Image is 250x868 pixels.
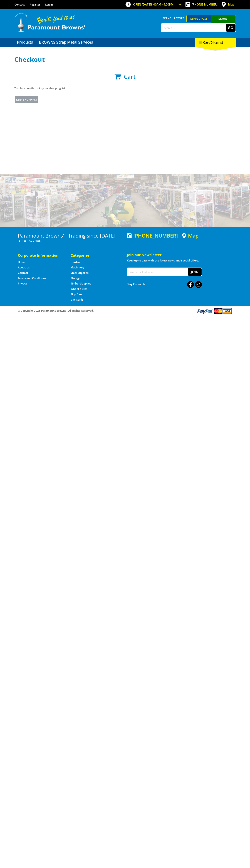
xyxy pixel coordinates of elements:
div: [PHONE_NUMBER] [127,233,178,238]
h5: Corporate Information [18,253,63,258]
span: Set your store [161,15,186,21]
button: Join [188,268,202,276]
input: Your email address [127,268,188,276]
a: Gepps Cross [186,15,211,22]
div: Stay Connected [127,280,202,288]
a: Go to the Timber Supplies page [71,282,91,285]
a: Go to the Privacy page [18,282,27,285]
h5: Categories [71,253,116,258]
a: Go to the Storage page [71,276,80,280]
span: Cart [124,73,136,80]
a: Go to the Products page [14,38,36,47]
a: Log in [45,3,53,6]
p: Keep up to date with the latest news and special offers. [127,258,232,263]
span: OPEN [DATE] [133,3,174,6]
a: Go to the Home page [18,260,26,264]
button: Go [226,24,236,32]
img: Paramount Browns' [14,13,86,32]
a: Go to the About Us page [18,266,30,269]
a: Go to the Machinery page [71,266,84,269]
a: Go to the Wheelie Bins page [71,287,87,291]
span: (0 items) [210,40,223,44]
a: View a map of Gepps Cross location [182,233,199,239]
h1: Checkout [14,56,236,63]
div: ® Copyright 2025 Paramount Browns'. All Rights Reserved. [14,308,236,314]
input: Search [161,24,226,32]
h5: Join our Newsletter [127,252,232,257]
a: Go to the Steel Supplies page [71,271,88,275]
a: Go to the Terms and Conditions page [18,276,46,280]
a: Mount [PERSON_NAME] [211,15,236,29]
p: You have no items in your shopping list. [14,86,236,90]
a: Go to the BROWNS Scrap Metal Services page [36,38,96,47]
a: Go to the registration page [30,3,40,6]
span: 8:00am - 4:00pm [151,3,174,6]
a: Go to the Gift Cards page [71,298,83,301]
p: [STREET_ADDRESS] [18,238,123,243]
h3: Paramount Browns' - Trading since [DATE] [18,233,123,238]
a: Go to the Contact page [18,271,28,275]
a: Keep Shopping [14,95,39,104]
a: Go to the Contact page [14,3,25,6]
a: Go to the Hardware page [71,260,83,264]
img: PayPal, Mastercard, Visa accepted [197,308,232,314]
div: Cart [195,38,236,47]
a: Go to the Skip Bins page [71,292,82,296]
